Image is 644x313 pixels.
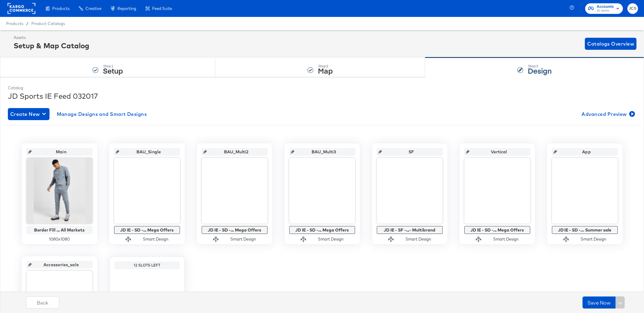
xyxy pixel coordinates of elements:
button: Back [26,296,59,308]
div: JD IE - SF -...- Multibrand [378,228,441,232]
div: JD IE - SD -... Mega Offers [291,228,354,232]
span: JD Sports [597,8,614,13]
button: Create New [8,108,50,120]
div: Smart Design [405,236,431,242]
span: Products [52,6,69,11]
span: JCS [630,5,636,12]
div: Smart Design [143,236,168,242]
span: Accounts [597,4,614,10]
button: Advanced Preview [579,108,636,120]
div: Catalog [8,85,636,91]
div: Smart Design [318,236,344,242]
span: Creative [85,6,101,11]
span: Products [6,21,23,26]
div: 1080 x 1080 [27,236,92,242]
div: Smart Design [581,236,606,242]
span: Catalogs Overview [587,40,634,48]
div: JD IE - SD -... Summer sale [553,228,616,232]
strong: Setup [103,65,123,75]
div: 12 Slots Left [116,263,178,268]
div: Border Fill ... All Markets [28,228,91,232]
div: Step: 1 [103,64,123,68]
strong: Design [528,65,552,75]
a: Product Catalogs [31,21,65,26]
div: Smart Design [493,236,519,242]
span: Reporting [117,6,136,11]
div: JD IE - SD -... Mega Offers [203,228,266,232]
button: Catalogs Overview [585,38,636,50]
span: / [23,21,31,26]
button: Manage Designs and Smart Designs [54,108,149,120]
div: Step: 3 [528,64,552,68]
strong: Map [318,65,333,75]
div: Setup & Map Catalog [14,40,89,51]
div: Assets [14,35,89,40]
div: Step: 2 [318,64,333,68]
div: JD Sports IE Feed 032017 [8,91,636,101]
button: Save Now [582,296,616,308]
span: Advanced Preview [582,110,634,118]
button: AccountsJD Sports [585,3,623,14]
span: Manage Designs and Smart Designs [57,110,147,118]
button: JCS [627,3,638,14]
span: Create New [10,110,47,118]
div: Smart Design [230,236,256,242]
span: Feed Suite [152,6,172,11]
div: JD IE - SD -... Mega Offers [116,228,178,232]
div: JD IE - SD -... Mega Offers [466,228,529,232]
